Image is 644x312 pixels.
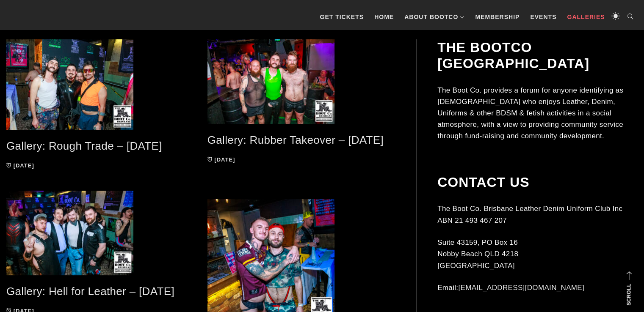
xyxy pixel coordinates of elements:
[437,85,638,142] p: The Boot Co. provides a forum for anyone identifying as [DEMOGRAPHIC_DATA] who enjoys Leather, De...
[315,4,368,30] a: GET TICKETS
[370,4,398,30] a: Home
[563,4,609,30] a: Galleries
[6,162,34,169] a: [DATE]
[14,162,34,169] time: [DATE]
[471,4,524,30] a: Membership
[437,39,638,72] h2: The BootCo [GEOGRAPHIC_DATA]
[400,4,469,30] a: About BootCo
[214,156,235,163] time: [DATE]
[6,140,162,152] a: Gallery: Rough Trade – [DATE]
[437,174,638,190] h2: Contact Us
[207,134,384,146] a: Gallery: Rubber Takeover – [DATE]
[207,156,235,163] a: [DATE]
[6,285,174,298] a: Gallery: Hell for Leather – [DATE]
[437,203,638,226] p: The Boot Co. Brisbane Leather Denim Uniform Club Inc ABN 21 493 467 207
[526,4,561,30] a: Events
[458,284,584,292] a: [EMAIL_ADDRESS][DOMAIN_NAME]
[626,284,632,305] strong: Scroll
[437,282,638,293] p: Email:
[437,237,638,271] p: Suite 43159, PO Box 16 Nobby Beach QLD 4218 [GEOGRAPHIC_DATA]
